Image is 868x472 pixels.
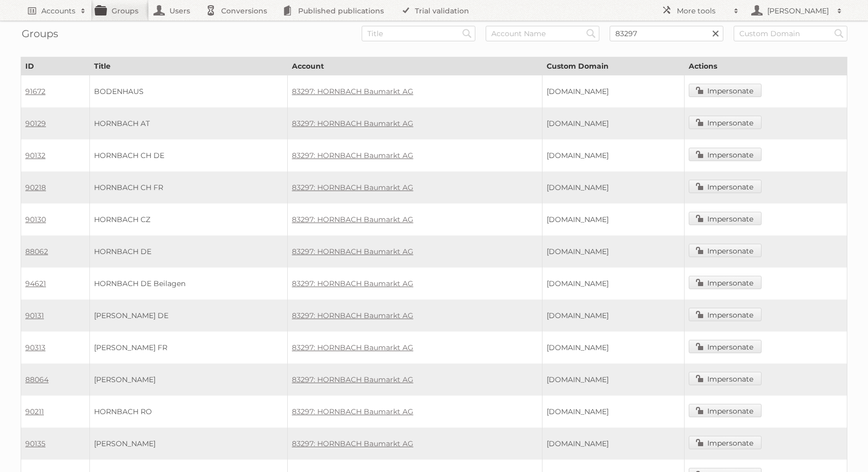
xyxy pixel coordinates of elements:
[542,203,685,235] td: [DOMAIN_NAME]
[765,6,832,16] h2: [PERSON_NAME]
[689,148,762,161] a: Impersonate
[89,203,287,235] td: HORNBACH CZ
[689,244,762,257] a: Impersonate
[542,171,685,203] td: [DOMAIN_NAME]
[292,87,413,96] a: 83297: HORNBACH Baumarkt AG
[25,279,46,288] a: 94621
[689,180,762,193] a: Impersonate
[89,268,287,300] td: HORNBACH DE Beilagen
[542,139,685,171] td: [DOMAIN_NAME]
[25,247,48,256] a: 88062
[689,340,762,353] a: Impersonate
[292,119,413,128] a: 83297: HORNBACH Baumarkt AG
[25,119,46,128] a: 90129
[292,375,413,384] a: 83297: HORNBACH Baumarkt AG
[25,183,46,192] a: 90218
[292,407,413,416] a: 83297: HORNBACH Baumarkt AG
[25,87,45,96] a: 91672
[89,332,287,364] td: [PERSON_NAME] FR
[21,57,90,75] th: ID
[292,183,413,192] a: 83297: HORNBACH Baumarkt AG
[542,364,685,396] td: [DOMAIN_NAME]
[685,57,847,75] th: Actions
[89,428,287,460] td: [PERSON_NAME]
[89,75,287,108] td: BODENHAUS
[89,235,287,268] td: HORNBACH DE
[292,247,413,256] a: 83297: HORNBACH Baumarkt AG
[292,215,413,224] a: 83297: HORNBACH Baumarkt AG
[542,235,685,268] td: [DOMAIN_NAME]
[25,439,45,448] a: 90135
[287,57,542,75] th: Account
[689,276,762,289] a: Impersonate
[89,57,287,75] th: Title
[542,300,685,332] td: [DOMAIN_NAME]
[362,26,475,41] input: Title
[542,57,685,75] th: Custom Domain
[292,343,413,352] a: 83297: HORNBACH Baumarkt AG
[25,311,44,320] a: 90131
[677,6,729,16] h2: More tools
[89,364,287,396] td: [PERSON_NAME]
[689,116,762,129] a: Impersonate
[25,151,45,160] a: 90132
[542,332,685,364] td: [DOMAIN_NAME]
[542,428,685,460] td: [DOMAIN_NAME]
[89,396,287,428] td: HORNBACH RO
[831,26,847,41] input: Search
[89,171,287,203] td: HORNBACH CH FR
[41,6,75,16] h2: Accounts
[292,439,413,448] a: 83297: HORNBACH Baumarkt AG
[89,139,287,171] td: HORNBACH CH DE
[542,268,685,300] td: [DOMAIN_NAME]
[583,26,599,41] input: Search
[689,404,762,417] a: Impersonate
[542,107,685,139] td: [DOMAIN_NAME]
[292,311,413,320] a: 83297: HORNBACH Baumarkt AG
[459,26,475,41] input: Search
[689,372,762,385] a: Impersonate
[292,151,413,160] a: 83297: HORNBACH Baumarkt AG
[689,84,762,97] a: Impersonate
[486,26,599,41] input: Account Name
[542,75,685,108] td: [DOMAIN_NAME]
[542,396,685,428] td: [DOMAIN_NAME]
[689,436,762,449] a: Impersonate
[734,26,847,41] input: Custom Domain
[89,300,287,332] td: [PERSON_NAME] DE
[25,375,49,384] a: 88064
[610,26,723,41] input: Account ID
[89,107,287,139] td: HORNBACH AT
[689,308,762,321] a: Impersonate
[292,279,413,288] a: 83297: HORNBACH Baumarkt AG
[689,212,762,225] a: Impersonate
[25,215,46,224] a: 90130
[25,407,44,416] a: 90211
[25,343,45,352] a: 90313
